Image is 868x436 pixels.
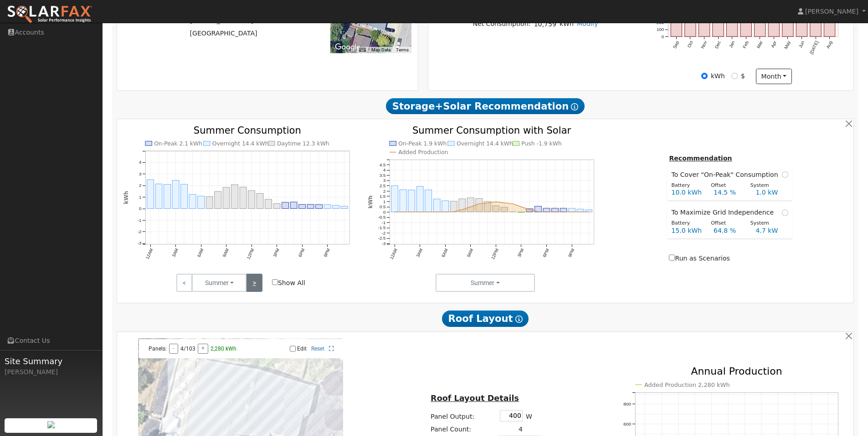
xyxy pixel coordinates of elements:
text: 12AM [389,247,399,260]
circle: onclick="" [453,210,455,212]
div: System [745,220,785,227]
text: 4 [139,160,142,165]
circle: onclick="" [554,211,556,213]
rect: onclick="" [425,190,432,211]
a: < [176,274,192,292]
text: 3AM [171,247,179,258]
text: 100 [657,27,664,32]
rect: onclick="" [316,205,323,209]
label: Run as Scenarios [669,254,729,263]
rect: onclick="" [172,180,179,208]
rect: onclick="" [341,206,348,208]
rect: onclick="" [180,184,187,208]
td: Net Consumption: [471,17,532,30]
rect: onclick="" [560,208,567,212]
rect: onclick="" [552,208,559,212]
td: kWh [558,17,575,30]
span: To Maximize Grid Independence [671,208,777,217]
input: kWh [701,73,708,79]
div: 10.0 kWh [667,188,709,197]
rect: onclick="" [223,187,230,208]
text: 800 [623,401,631,406]
text: 3 [139,171,141,176]
rect: onclick="" [257,193,263,208]
div: 15.0 kWh [667,226,709,236]
text: 1 [383,199,385,204]
text: 9AM [221,247,230,258]
circle: onclick="" [470,206,472,208]
span: 2,280 kWh [211,346,236,352]
button: + [198,344,208,354]
text: 6AM [441,247,449,258]
span: Storage+Solar Recommendation [386,98,585,115]
text: Added Production [398,149,448,155]
a: Modify [577,20,598,27]
text: 3 [383,178,385,183]
text: On-Peak 1.9 kWh [398,140,447,147]
input: $ [731,73,738,79]
td: 4 [498,423,524,436]
label: Show All [272,278,305,288]
span: 4/103 [180,346,195,352]
circle: onclick="" [563,211,565,213]
text: Oct [687,40,694,49]
text: -1 [382,220,386,225]
u: Recommendation [669,155,732,162]
text: Summer Consumption [194,125,301,136]
rect: onclick="" [484,201,491,212]
rect: onclick="" [400,190,406,212]
text: Push -1.9 kWh [522,140,562,147]
td: [GEOGRAPHIC_DATA] [188,27,259,40]
input: Run as Scenarios [669,255,675,261]
text: -2.5 [378,236,386,241]
div: 64.8 % [709,226,750,236]
text: -1 [137,217,141,222]
text: 0 [139,206,141,211]
circle: onclick="" [436,211,438,213]
text: Added Production 2,280 kWh [644,381,730,388]
text: -2 [382,230,386,235]
a: Open this area in Google Maps (opens a new window) [333,41,363,53]
text: -3 [382,241,386,246]
text: Mar [756,40,764,50]
rect: onclick="" [215,191,221,208]
rect: onclick="" [189,194,196,208]
div: Battery [667,182,706,190]
span: Panels: [149,346,167,352]
circle: onclick="" [537,210,539,212]
button: Keyboard shortcuts [359,47,365,53]
text: May [784,40,792,50]
rect: onclick="" [164,184,170,208]
circle: onclick="" [580,211,581,213]
rect: onclick="" [493,205,499,212]
circle: onclick="" [462,209,463,210]
rect: onclick="" [265,199,272,208]
label: $ [741,71,745,81]
button: Summer [436,274,535,292]
circle: onclick="" [487,202,488,204]
rect: onclick="" [290,202,297,208]
button: Summer [192,274,247,292]
text: -0.5 [378,215,386,220]
text: 6AM [196,247,204,258]
text: kWh [123,191,129,204]
input: Show All [272,279,278,285]
td: Panel Output: [429,408,498,423]
img: SolarFax [7,5,92,24]
a: > [246,274,262,292]
text: 0 [662,34,664,39]
text: kWh [367,195,374,208]
text: 3PM [272,247,280,258]
rect: onclick="" [333,205,339,208]
rect: onclick="" [442,200,449,212]
text: Sep [672,40,680,50]
text: Summer Consumption with Solar [412,125,571,136]
rect: onclick="" [307,204,314,208]
text: Apr [770,40,778,49]
circle: onclick="" [588,211,590,213]
text: 1 [139,194,141,199]
circle: onclick="" [571,211,573,213]
rect: onclick="" [467,198,474,212]
text: Annual Production [691,366,782,377]
text: Overnight 14.4 kWh [212,140,269,147]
